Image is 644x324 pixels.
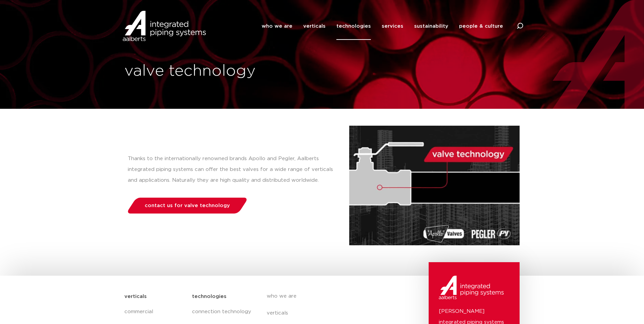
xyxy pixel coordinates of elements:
[267,288,390,305] a: who we are
[382,13,403,40] a: services
[192,303,253,320] a: connection technology
[124,303,186,320] a: commercial
[459,13,503,40] a: people & culture
[336,13,371,40] a: technologies
[126,198,248,214] a: contact us for valve technology
[262,13,503,40] nav: Menu
[128,153,336,186] p: Thanks to the internationally renowned brands Apollo and Pegler, Aalberts integrated piping syste...
[414,13,448,40] a: sustainability
[262,13,292,40] a: who we are
[145,203,230,208] span: contact us for valve technology
[192,291,226,302] h5: technologies
[267,305,390,322] a: verticals
[303,13,326,40] a: verticals
[124,60,319,82] h1: valve technology
[124,291,147,302] h5: verticals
